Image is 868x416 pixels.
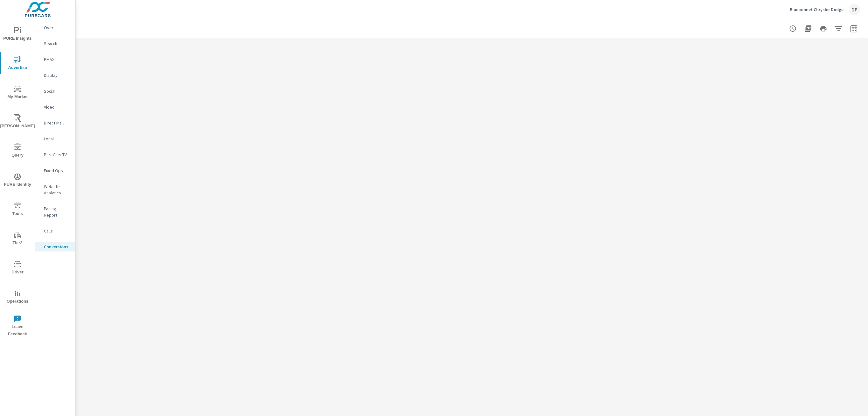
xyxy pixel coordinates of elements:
p: Pacing Report [44,205,70,218]
p: Overall [44,24,70,31]
p: Calls [44,228,70,234]
span: PURE Insights [2,27,33,42]
span: Advertise [2,56,33,71]
p: Display [44,72,70,78]
button: Apply Filters [832,22,845,35]
span: My Market [2,85,33,101]
div: Overall [35,23,75,32]
div: DP [849,4,860,15]
div: Search [35,39,75,48]
div: Social [35,86,75,96]
div: Fixed Ops [35,166,75,175]
span: Leave Feedback [2,315,33,338]
span: Driver [2,260,33,276]
span: Operations [2,290,33,305]
p: Local [44,136,70,142]
div: Pacing Report [35,204,75,220]
p: Direct Mail [44,120,70,126]
p: Bluebonnet Chrysler Dodge [790,7,844,12]
div: Local [35,134,75,144]
p: PMAX [44,56,70,63]
div: Display [35,70,75,80]
div: Direct Mail [35,118,75,128]
span: [PERSON_NAME] [2,114,33,130]
span: Tools [2,202,33,218]
p: Conversions [44,244,70,250]
button: Select Date Range [848,22,860,35]
div: Website Analytics [35,182,75,198]
span: Query [2,144,33,159]
div: PMAX [35,55,75,64]
p: Video [44,104,70,110]
button: "Export Report to PDF" [802,22,815,35]
div: nav menu [0,19,35,340]
span: PURE Identity [2,173,33,188]
span: Tier2 [2,231,33,247]
div: Calls [35,226,75,236]
p: Search [44,40,70,47]
div: Video [35,102,75,112]
button: Print Report [817,22,830,35]
div: PureCars TV [35,150,75,159]
p: Fixed Ops [44,167,70,174]
p: Social [44,88,70,94]
div: Conversions [35,242,75,252]
p: Website Analytics [44,183,70,196]
p: PureCars TV [44,151,70,158]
